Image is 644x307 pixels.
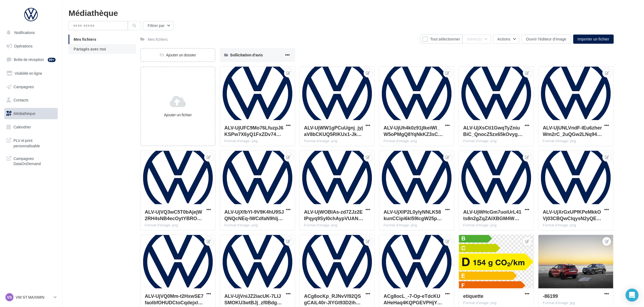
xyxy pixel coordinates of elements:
span: Médiathèque [13,111,35,116]
div: Format d'image: png [384,223,450,228]
span: Campagnes [13,84,34,89]
span: ACg8ocL_-7-Op-eTdcKUAHeHaq4KQPGEVPHjYIpRFzD4D6JWmnAGzoCFGA [384,293,442,305]
span: ALV-UjUh4k0z91jIkeiWI_W5oPMgQ8YqNkKZ3sCUV4PgamHUoW4JjRYmNQ [384,125,443,137]
span: Contacts [13,98,28,102]
span: ALV-UjWW1gPCuUgnj_jyjaV8bCKUQ5RlKUx1-JkD4poPxv5EzgNDfEio4A [304,125,363,137]
a: Visibilité en ligne [3,68,59,79]
div: Format d'image: png [463,223,529,228]
span: Partagés avec moi [74,47,106,51]
a: Contacts [3,94,59,106]
span: Sollicitation d'avis [230,53,263,57]
span: PLV et print personnalisable [13,137,56,148]
div: Format d'image: png [304,139,370,144]
div: Format d'image: png [463,301,529,305]
span: ALV-UjUFC9Mo76LfuzpJ6KSPw7X6yQ1FxZDv74Uc-mnR1O6-NgLBY9CCiw [224,125,284,137]
span: ALV-UjWHcGm7uoiUrL41ts8n2gZqZAIXBGM4WD8J_TYlG1lLLnoPkQFHxw [463,209,522,221]
button: Gérer(0) [462,35,490,44]
span: Notifications [14,30,35,35]
a: Campagnes [3,81,59,93]
span: Calendrier [13,125,31,129]
span: -86199 [543,293,558,299]
button: Notifications [3,27,57,38]
div: Format d'image: png [384,139,450,144]
button: Filtrer par [143,21,173,30]
span: Opérations [14,44,32,48]
a: Campagnes DataOnDemand [3,153,59,169]
a: Opérations [3,40,59,52]
button: Importer un fichier [573,35,614,44]
button: Ouvrir l'éditeur d'image [522,35,571,44]
div: Format d'image: png [224,139,291,144]
div: Format d'image: jpg [543,301,609,305]
a: Calendrier [3,121,59,133]
span: ALV-UjVniJZ2iacUK-7LIJSMOKU3wtBJj_zf0BdgymWUXPZ0AGCPEqi6Cg [224,293,282,305]
button: Actions [493,35,519,44]
span: Mes fichiers [74,37,96,42]
div: Médiathèque [69,9,638,17]
p: VW ST MAXIMIN [16,295,52,300]
span: Actions [498,37,510,41]
span: Boîte de réception [14,57,44,62]
a: VS VW ST MAXIMIN [4,292,58,302]
div: Format d'image: png [543,223,609,228]
button: Tout sélectionner [420,35,462,44]
span: ALV-UjXrGxUPfKPeMkkOVj03CBQwClqysN2yQE751gJdxqoUfJ2zsVflHA [543,209,601,221]
div: Format d'image: png [224,223,291,228]
div: Format d'image: png [304,223,370,228]
div: Format d'image: png [543,139,609,144]
div: Format d'image: png [145,223,211,228]
span: ALV-UjUNLVndF-IEu6zherWm2rC_2uQGw2LNq94H3W-uqp5ztwaNjCzlhQ [543,125,602,137]
a: PLV et print personnalisable [3,135,59,151]
span: (0) [477,37,482,41]
span: Visibilité en ligne [15,71,42,76]
span: ALV-UjVQ3wC5T0bAjejW2RH4sNB4ecOytYBROga-6Dz14nJYjBqSC2bZwA [145,209,202,221]
span: Campagnes DataOnDemand [13,155,56,166]
div: Mes fichiers [148,37,168,42]
span: ALV-UjWOBIAs-zd7ZJz2EIPqyq9SyI0chAypVUAN-ZifhWO1xLGg-yMWag [304,209,363,221]
span: ALV-UjXIP2L0ylyNNLK58kunCCipi6kl59IcgW25p5T4U-KnYf6wLX6c_w [384,209,442,221]
div: Open Intercom Messenger [626,289,639,302]
span: ALV-UjXsCti1GwqTyZniuBiC_QnocZ5zx65kOvyg4tGzFQ1XXz74266E9Q [463,125,523,137]
span: Importer un fichier [578,37,609,41]
a: Médiathèque [3,108,59,119]
div: Ajouter un dossier [141,52,215,58]
span: ALV-UjXfbYI-9V9K4hU9SJQNQcNEq-lWCdfaN9hIjw51e65JGKBgr3y5Tg [224,209,284,221]
span: ALV-UjVQ0Mm-t2HxwSE7faolbfOHUDCtoCqdejxIqERyRL3KsuiSKlojFg [145,293,204,305]
span: VS [7,295,12,300]
span: ACg8ocKp_RJNvVl92QSgCAiL40r-JIYGt93D2ihB6DG1ZyFOvqn9MWSi2A [304,293,361,305]
div: Ajouter un fichier [143,112,213,118]
div: 99+ [48,58,56,62]
div: Format d'image: png [463,139,529,144]
span: etiquette [463,293,483,299]
a: Boîte de réception99+ [3,54,59,65]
